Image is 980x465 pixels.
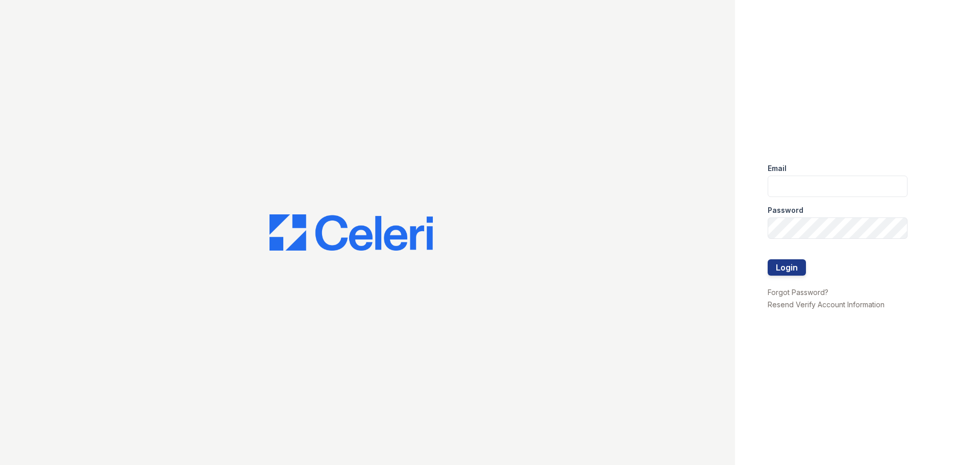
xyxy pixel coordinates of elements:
[768,288,828,297] a: Forgot Password?
[768,259,806,276] button: Login
[768,205,803,215] label: Password
[768,300,885,309] a: Resend Verify Account Information
[768,163,787,174] label: Email
[269,214,433,251] img: CE_Logo_Blue-a8612792a0a2168367f1c8372b55b34899dd931a85d93a1a3d3e32e68fde9ad4.png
